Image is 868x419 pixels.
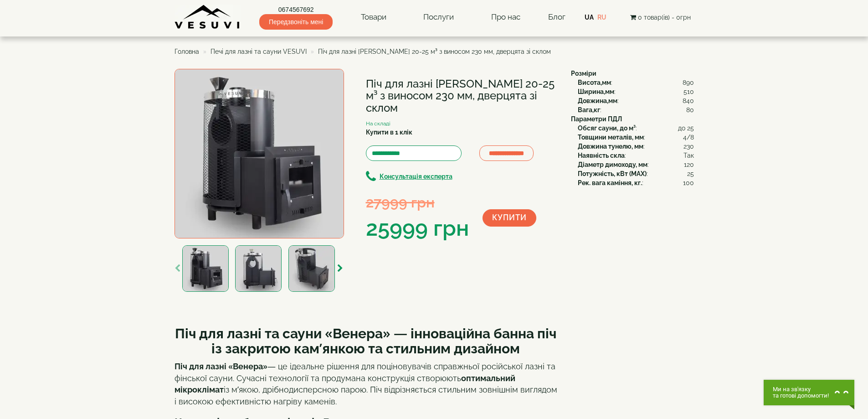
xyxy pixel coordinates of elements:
[175,5,241,30] img: Завод VESUVI
[578,152,625,159] b: Наявність скла
[578,143,643,150] b: Довжина тунелю, мм
[683,151,694,160] span: Так
[578,169,694,178] div: :
[175,69,344,238] img: Піч для лазні Venera 20-25 м³ з виносом 230 мм, дверцята зі склом
[683,142,694,151] span: 230
[683,78,694,87] span: 890
[318,48,551,55] span: Піч для лазні [PERSON_NAME] 20-25 м³ з виносом 230 мм, дверцята зі склом
[578,106,600,114] b: Вага,кг
[578,160,694,169] div: :
[414,7,463,28] a: Послуги
[175,362,267,371] strong: Піч для лазні «Венера»
[684,160,694,169] span: 120
[683,133,694,142] span: 4/8
[366,120,390,127] small: На складі
[578,78,694,87] div: :
[366,128,412,137] label: Купити в 1 клік
[380,173,452,180] b: Консультація експерта
[683,96,694,105] span: 840
[482,7,529,28] a: Про нас
[678,124,694,133] span: до 25
[352,7,395,28] a: Товари
[683,178,694,187] span: 100
[578,170,647,177] b: Потужність, кВт (MAX)
[366,78,557,114] h1: Піч для лазні [PERSON_NAME] 20-25 м³ з виносом 230 мм, дверцята зі склом
[773,386,829,393] span: Ми на зв'язку
[627,12,693,22] button: 0 товар(ів) - 0грн
[597,14,606,21] a: RU
[175,48,199,55] a: Головна
[578,134,644,141] b: Товщини металів, мм
[578,142,694,151] div: :
[578,179,642,186] b: Рек. вага каміння, кг.
[211,48,307,55] a: Печі для лазні та сауни VESUVI
[578,96,694,105] div: :
[483,209,536,227] button: Купити
[638,14,691,21] span: 0 товар(ів) - 0грн
[548,12,565,21] a: Блог
[259,5,333,14] a: 0674567692
[578,161,647,168] b: Діаметр димоходу, мм
[175,326,556,357] strong: Піч для лазні та сауни «Венера» — інноваційна банна піч із закритою кам’янкою та стильним дизайном
[764,380,854,405] button: Chat button
[773,393,829,399] span: та готові допомогти!
[235,245,282,292] img: Піч для лазні Venera 20-25 м³ з виносом 230 мм, дверцята зі склом
[578,124,636,132] b: Обсяг сауни, до м³
[571,115,622,123] b: Параметри ПДЛ
[683,87,694,96] span: 510
[687,169,694,178] span: 25
[175,361,557,408] p: — це ідеальне рішення для поціновувачів справжньої російської лазні та фінської сауни. Сучасні те...
[182,245,229,292] img: Піч для лазні Venera 20-25 м³ з виносом 230 мм, дверцята зі склом
[366,192,469,212] div: 27999 грн
[578,124,694,133] div: :
[578,87,694,96] div: :
[578,105,694,114] div: :
[578,178,694,187] div: :
[366,213,469,244] div: 25999 грн
[259,14,333,30] span: Передзвоніть мені
[578,151,694,160] div: :
[578,133,694,142] div: :
[578,79,611,86] b: Висота,мм
[288,245,335,292] img: Піч для лазні Venera 20-25 м³ з виносом 230 мм, дверцята зі склом
[578,97,617,104] b: Довжина,мм
[686,105,694,114] span: 80
[585,14,594,21] a: UA
[578,88,614,95] b: Ширина,мм
[571,70,596,77] b: Розміри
